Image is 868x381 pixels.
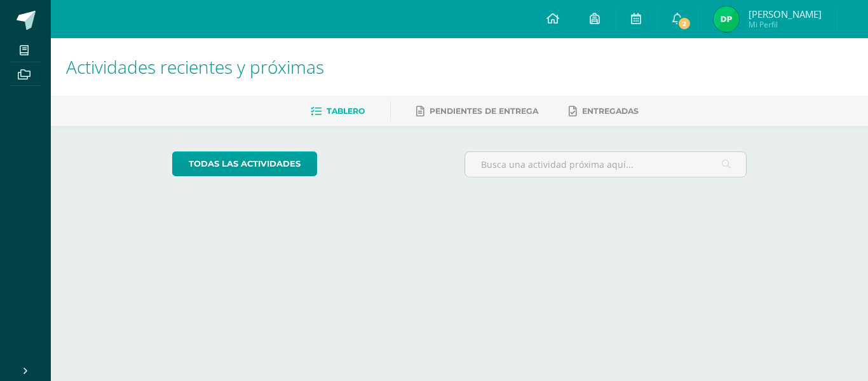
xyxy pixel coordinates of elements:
[66,55,324,79] span: Actividades recientes y próximas
[677,17,691,31] span: 2
[327,106,365,116] span: Tablero
[465,152,747,177] input: Busca una actividad próxima aquí...
[416,101,538,121] a: Pendientes de entrega
[749,8,822,20] span: [PERSON_NAME]
[430,106,538,116] span: Pendientes de entrega
[749,19,822,30] span: Mi Perfil
[714,6,739,32] img: 4da7daf102996d5584462b3331ec5ef1.png
[582,106,639,116] span: Entregadas
[311,101,365,121] a: Tablero
[569,101,639,121] a: Entregadas
[172,151,317,176] a: todas las Actividades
